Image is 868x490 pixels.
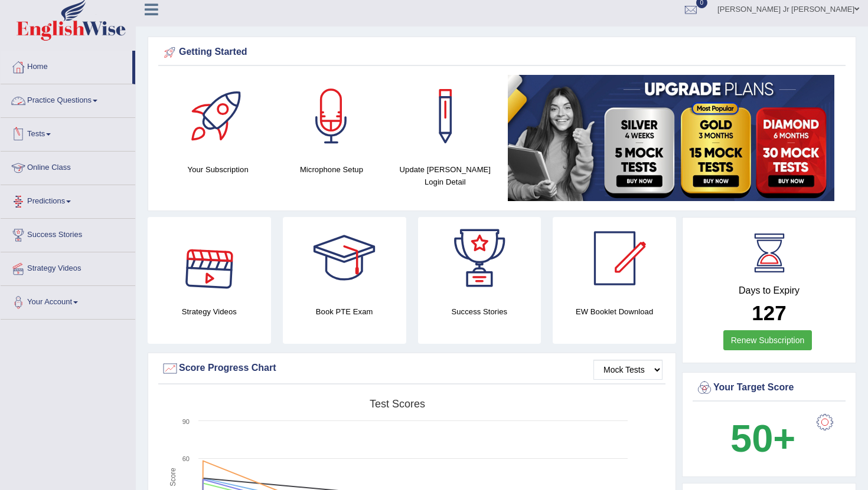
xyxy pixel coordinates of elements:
[723,330,812,350] a: Renew Subscription
[1,219,135,248] a: Success Stories
[370,398,425,410] tspan: Test scores
[182,455,190,462] text: 60
[161,44,843,61] div: Getting Started
[1,185,135,215] a: Predictions
[553,305,676,318] h4: EW Booklet Download
[418,305,541,318] h4: Success Stories
[169,468,177,486] tspan: Score
[752,301,786,324] b: 127
[508,75,834,201] img: small5.jpg
[1,84,135,114] a: Practice Questions
[283,305,406,318] h4: Book PTE Exam
[182,418,190,425] text: 90
[394,163,496,188] h4: Update [PERSON_NAME] Login Detail
[1,51,132,80] a: Home
[696,379,843,397] div: Your Target Score
[1,286,135,315] a: Your Account
[696,285,843,296] h4: Days to Expiry
[1,118,135,147] a: Tests
[1,252,135,282] a: Strategy Videos
[148,305,271,318] h4: Strategy Videos
[730,417,795,460] b: 50+
[280,163,382,176] h4: Microphone Setup
[167,163,269,176] h4: Your Subscription
[161,360,663,377] div: Score Progress Chart
[1,152,135,181] a: Online Class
